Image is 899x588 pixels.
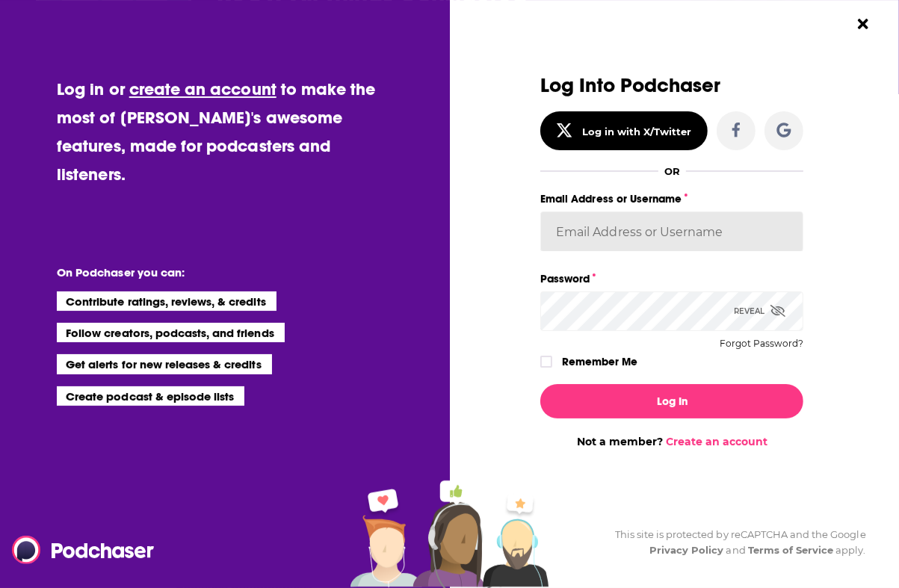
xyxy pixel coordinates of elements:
div: Not a member? [540,435,803,448]
a: Podchaser - Follow, Share and Rate Podcasts [12,536,143,564]
button: Log in with X/Twitter [540,111,708,150]
label: Remember Me [562,352,637,371]
div: Log in with X/Twitter [582,126,692,137]
div: OR [664,165,680,177]
a: Create an account [666,435,767,448]
label: Password [540,269,803,288]
div: This site is protected by reCAPTCHA and the Google and apply. [603,527,866,558]
label: Email Address or Username [540,189,803,208]
li: Create podcast & episode lists [57,386,244,406]
div: Reveal [734,291,785,331]
li: Follow creators, podcasts, and friends [57,323,285,342]
li: Get alerts for new releases & credits [57,354,271,374]
a: create an account [129,78,277,99]
a: Privacy Policy [649,544,724,556]
li: Contribute ratings, reviews, & credits [57,291,277,311]
button: Forgot Password? [720,338,803,349]
a: Terms of Service [748,544,834,556]
button: Close Button [849,10,877,38]
h3: Log Into Podchaser [540,75,803,96]
li: On Podchaser you can: [57,265,356,279]
button: Log In [540,384,803,418]
input: Email Address or Username [540,211,803,252]
img: Podchaser - Follow, Share and Rate Podcasts [12,536,155,564]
